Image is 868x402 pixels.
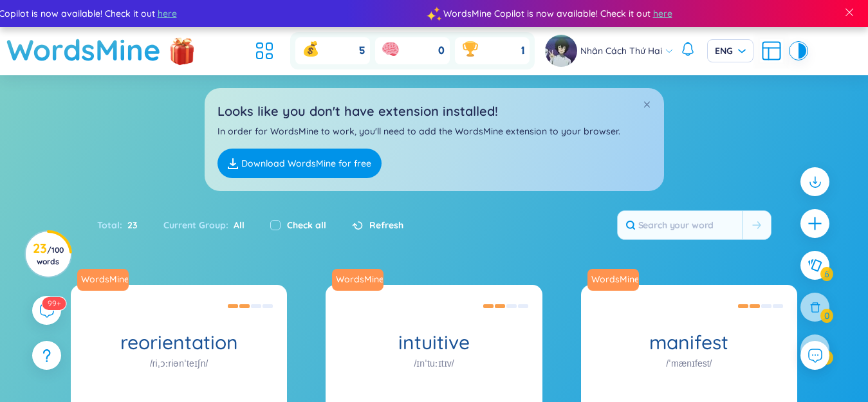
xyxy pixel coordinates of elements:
label: Check all [287,218,326,232]
img: avatar [545,35,577,67]
h1: reorientation [71,332,287,354]
span: Nhân Cách Thứ Hai [580,44,662,58]
span: All [228,219,245,231]
p: In order for WordsMine to work, you'll need to add the WordsMine extension to your browser. [217,124,651,138]
div: Current Group : [151,212,257,239]
span: 23 [122,218,138,232]
h1: /ˈmænɪfest/ [666,357,712,371]
a: WordsMine [77,269,134,291]
a: WordsMine [6,27,161,73]
sup: 591 [42,297,66,310]
h1: /riˌɔːriənˈteɪʃn/ [150,357,208,371]
span: 5 [359,44,365,58]
span: here [158,6,177,21]
h1: manifest [581,332,797,354]
a: WordsMine [331,273,385,286]
span: / 100 words [37,245,64,266]
span: ENG [715,44,746,57]
h1: /ɪnˈtuːɪtɪv/ [414,357,454,371]
img: flashSalesIcon.a7f4f837.png [169,31,195,69]
a: WordsMine [586,273,640,286]
span: plus [807,215,823,232]
div: Total : [97,212,151,239]
span: Refresh [369,218,403,232]
a: WordsMine [76,273,130,286]
a: WordsMine [332,269,389,291]
span: 0 [438,44,445,58]
h1: intuitive [326,332,542,354]
a: Download WordsMine for free [217,149,382,178]
a: avatar [545,35,580,67]
span: here [653,6,672,21]
input: Search your word [618,211,743,239]
span: 1 [521,44,524,58]
h2: Looks like you don't have extension installed! [217,101,651,121]
a: WordsMine [587,269,644,291]
h3: 23 [33,243,64,266]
